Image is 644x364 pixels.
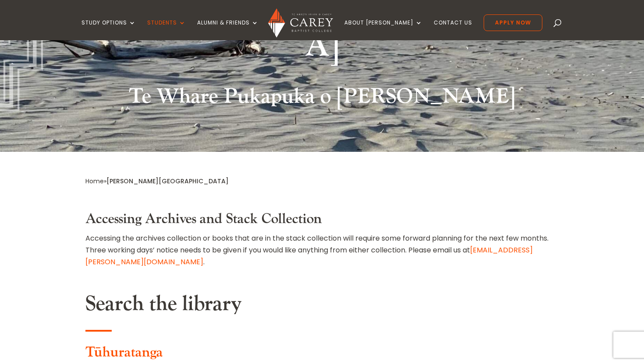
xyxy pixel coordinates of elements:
a: Alumni & Friends [197,20,258,40]
img: Carey Baptist College [268,8,333,38]
a: Apply Now [484,14,542,31]
a: Home [85,177,104,185]
h2: Search the library [85,291,559,321]
a: About [PERSON_NAME] [344,20,422,40]
a: Study Options [81,20,136,40]
a: Students [147,20,186,40]
p: Accessing the archives collection or books that are in the stack collection will require some for... [85,232,559,268]
span: [PERSON_NAME][GEOGRAPHIC_DATA] [106,177,229,185]
span: » [85,177,229,185]
h2: Te Whare Pukapuka o [PERSON_NAME] [85,84,559,114]
h3: Accessing Archives and Stack Collection [85,211,559,232]
a: Contact Us [434,20,472,40]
